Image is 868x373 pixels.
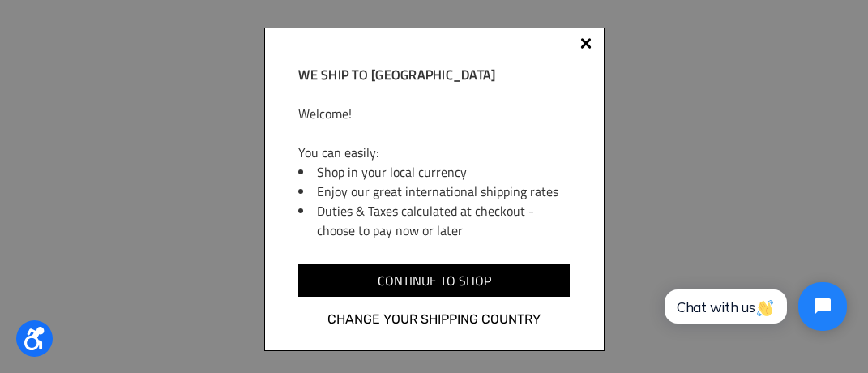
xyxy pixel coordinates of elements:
[317,162,569,182] li: Shop in your local currency
[298,65,569,84] h2: We ship to [GEOGRAPHIC_DATA]
[647,268,861,345] iframe: Tidio Chat
[298,104,569,123] p: Welcome!
[298,264,569,297] input: Continue to shop
[317,201,569,240] li: Duties & Taxes calculated at checkout - choose to pay now or later
[298,143,569,162] p: You can easily:
[298,309,569,330] a: Change your shipping country
[317,182,569,201] li: Enjoy our great international shipping rates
